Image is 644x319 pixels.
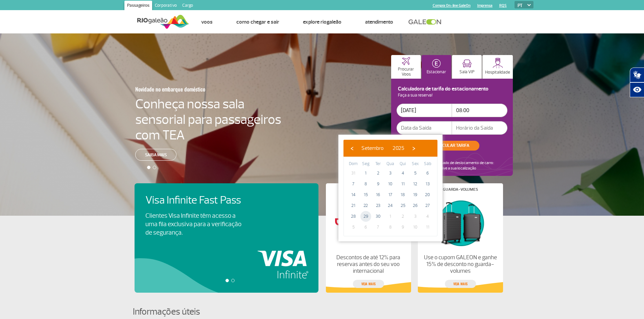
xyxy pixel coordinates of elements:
[372,160,384,168] th: weekday
[360,189,371,200] span: 15
[347,160,360,168] th: weekday
[135,149,176,161] a: Saiba mais
[398,211,408,222] span: 2
[360,222,371,233] span: 6
[331,254,405,274] p: Descontos de até 12% para reservas antes do seu voo internacional
[432,59,441,68] img: carParkingHomeActive.svg
[385,200,396,211] span: 24
[385,211,396,222] span: 1
[145,212,241,237] p: Clientes Visa Infinite têm acesso a uma fila exclusiva para a verificação de segurança.
[459,70,475,75] p: Sala VIP
[445,280,476,288] a: veja mais
[397,87,507,91] h4: Calculadora de tarifa do estacionamento
[384,160,397,168] th: weekday
[388,143,409,153] button: 2025
[365,19,393,25] a: Atendimento
[398,189,408,200] span: 18
[303,19,341,25] a: Explore RIOgaleão
[373,179,383,189] span: 9
[360,168,371,179] span: 1
[395,67,418,77] p: Procurar Voos
[360,160,372,168] th: weekday
[135,82,248,96] h3: Novidade no embarque doméstico
[410,168,421,179] span: 5
[145,194,253,207] h4: Visa Infinite Fast Pass
[133,305,511,318] h4: Informações úteis
[410,222,421,233] span: 10
[493,58,503,68] img: hospitality.svg
[135,96,281,143] h4: Conheça nossa sala sensorial para passageiros com TEA
[427,70,446,75] p: Estacionar
[348,211,359,222] span: 28
[392,145,404,152] span: 2025
[201,19,213,25] a: Voos
[360,179,371,189] span: 8
[373,189,383,200] span: 16
[348,179,359,189] span: 7
[373,200,383,211] span: 23
[398,222,408,233] span: 9
[398,179,408,189] span: 11
[397,94,507,97] p: Faça a sua reserva!
[410,189,421,200] span: 19
[499,3,507,8] a: RQS
[347,144,419,151] bs-datepicker-navigation-view: ​ ​ ​
[397,121,452,135] input: Data da Saída
[373,168,383,179] span: 2
[145,194,308,237] a: Visa Infinite Fast PassClientes Visa Infinite têm acesso a uma fila exclusiva para a verificação ...
[452,55,482,79] button: Sala VIP
[421,160,434,168] th: weekday
[397,104,452,117] input: Data de Entrada
[361,145,384,152] span: Setembro
[373,222,383,233] span: 7
[180,1,196,11] a: Cargo
[485,70,510,75] p: Hospitalidade
[360,211,371,222] span: 29
[391,55,421,79] button: Procurar Voos
[124,1,152,11] a: Passageiros
[422,189,433,200] span: 20
[422,211,433,222] span: 4
[348,168,359,179] span: 31
[236,19,279,25] a: Como chegar e sair
[348,189,359,200] span: 14
[462,59,472,68] img: vipRoom.svg
[452,121,507,135] input: Horário da Saída
[402,57,410,65] img: airplaneHome.svg
[152,1,180,11] a: Corporativo
[423,197,497,249] img: Guarda-volumes
[422,55,451,79] button: Estacionar
[397,160,409,168] th: weekday
[398,200,408,211] span: 25
[630,68,644,82] button: Abrir tradutor de língua de sinais.
[422,200,433,211] span: 27
[423,254,497,274] p: Use o cupom GALEON e ganhe 15% de desconto no guarda-volumes
[410,179,421,189] span: 12
[331,197,405,249] img: Lojas
[410,200,421,211] span: 26
[353,280,384,288] a: veja mais
[421,160,494,171] p: Tempo estimado de deslocamento de carro: Ative a sua localização
[348,222,359,233] span: 5
[398,168,408,179] span: 4
[425,141,479,151] button: CALCULAR TARIFA
[477,3,493,8] a: Imprensa
[409,143,419,153] button: ›
[443,188,478,191] h4: Guarda-volumes
[347,143,357,153] button: ‹
[410,211,421,222] span: 3
[422,179,433,189] span: 13
[357,143,388,153] button: Setembro
[433,3,471,8] a: Compra On-line GaleOn
[338,135,443,241] bs-datepicker-container: calendar
[482,55,513,79] button: Hospitalidade
[452,104,507,117] input: Horário da Entrada
[422,168,433,179] span: 6
[630,82,644,97] button: Abrir recursos assistivos.
[409,160,422,168] th: weekday
[385,179,396,189] span: 10
[630,68,644,97] div: Plugin de acessibilidade da Hand Talk.
[385,189,396,200] span: 17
